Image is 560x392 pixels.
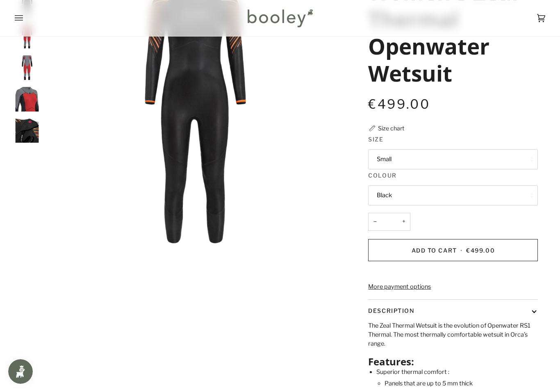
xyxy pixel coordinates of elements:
[412,247,457,254] span: Add to Cart
[368,171,396,180] span: Colour
[378,124,404,132] div: Size chart
[368,213,410,231] input: Quantity
[368,321,538,348] p: The Zeal Thermal Wetsuit is the evolution of Openwater RS1 Thermal. The most thermally comfortabl...
[15,118,39,143] img: Orca Women's Zeal Thermal Openwater Wetsuit Black - Booley Galway
[376,368,538,377] li: Superior thermal comfort :
[385,379,538,388] li: Panels that are up to 5 mm thick
[368,239,538,261] button: Add to Cart • €499.00
[368,149,538,169] button: Small
[8,359,33,384] iframe: Button to open loyalty program pop-up
[368,135,383,144] span: Size
[368,213,381,231] button: −
[368,300,538,321] button: Description
[368,356,538,368] h2: Features:
[244,6,316,30] img: Booley
[368,185,538,205] button: Black
[397,213,410,231] button: +
[368,283,538,292] a: More payment options
[15,55,39,80] img: Orca Women's Zeal Thermal Openwater Wetsuit Black - Booley Galway
[368,96,430,112] span: €499.00
[466,247,495,254] span: €499.00
[459,247,464,254] span: •
[15,87,39,112] img: Orca Women's Zeal Thermal Openwater Wetsuit Black - Booley Galway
